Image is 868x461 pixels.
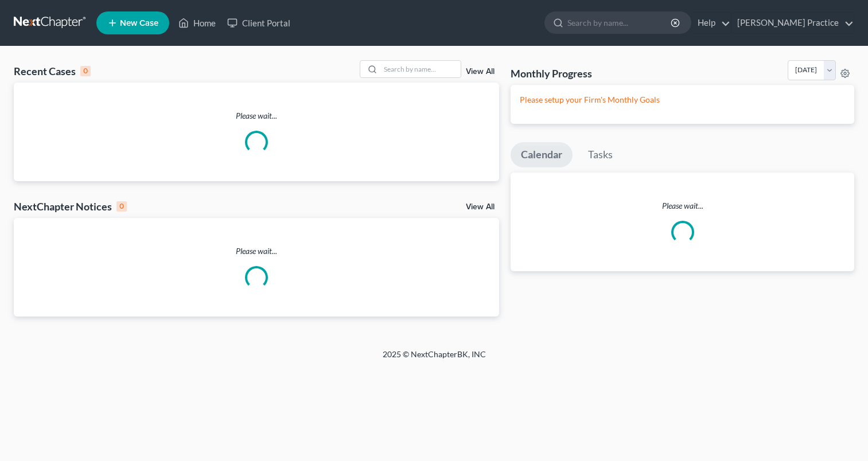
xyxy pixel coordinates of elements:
[380,61,461,77] input: Search by name...
[567,12,672,33] input: Search by name...
[511,142,573,167] a: Calendar
[173,13,221,33] a: Home
[520,94,845,106] p: Please setup your Firm's Monthly Goals
[578,142,623,167] a: Tasks
[120,19,158,28] span: New Case
[14,245,499,257] p: Please wait...
[14,110,499,122] p: Please wait...
[80,66,91,76] div: 0
[511,67,592,80] h3: Monthly Progress
[14,64,91,78] div: Recent Cases
[221,13,296,33] a: Client Portal
[731,13,854,33] a: [PERSON_NAME] Practice
[14,200,127,213] div: NextChapter Notices
[116,201,127,212] div: 0
[692,13,730,33] a: Help
[466,68,495,76] a: View All
[107,349,761,369] div: 2025 © NextChapterBK, INC
[466,203,495,211] a: View All
[511,200,854,212] p: Please wait...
